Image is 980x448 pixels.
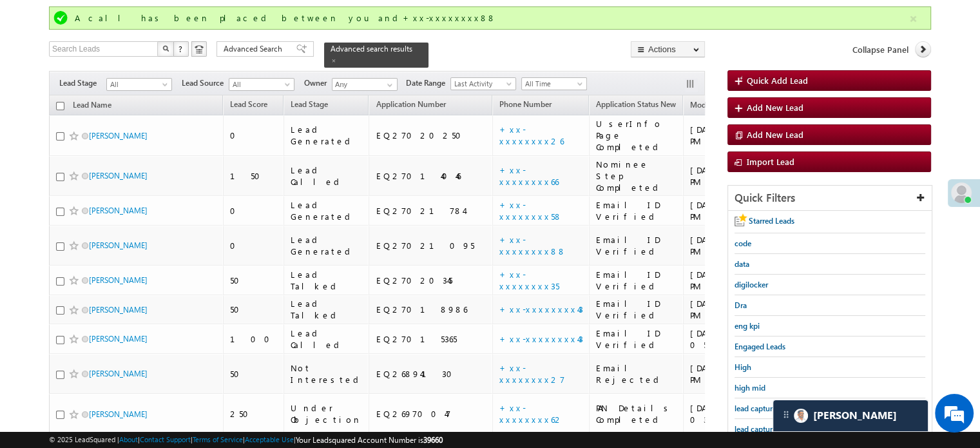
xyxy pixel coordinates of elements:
[291,402,363,425] div: Under Objection
[735,300,747,310] span: Dra
[89,334,148,344] a: [PERSON_NAME]
[173,41,189,57] button: ?
[376,240,486,251] div: EQ27021095
[89,131,148,141] a: [PERSON_NAME]
[107,79,168,90] span: All
[747,129,803,140] span: Add New Lead
[735,280,768,289] span: digilocker
[690,298,783,321] div: [DATE] 05:32 PM
[590,97,682,114] a: Application Status New
[499,199,562,222] a: +xx-xxxxxxxx58
[728,186,932,211] div: Quick Filters
[735,321,760,331] span: eng kpi
[499,402,564,425] a: +xx-xxxxxxxx62
[175,351,234,368] em: Start Chat
[596,402,677,425] div: PAN Details Completed
[406,77,450,89] span: Date Range
[690,199,783,222] div: [DATE] 05:49 PM
[735,342,785,351] span: Engaged Leads
[67,68,216,84] div: Chat with us now
[794,409,808,423] img: Carter
[376,333,486,345] div: EQ27015365
[423,435,443,445] span: 39660
[89,206,148,215] a: [PERSON_NAME]
[376,130,486,141] div: EQ27020250
[193,435,243,443] a: Terms of Service
[291,99,328,109] span: Lead Stage
[376,170,486,182] div: EQ27014046
[230,205,278,217] div: 0
[224,97,274,114] a: Lead Score
[499,304,583,315] a: +xx-xxxxxxxx43
[376,368,486,380] div: EQ26894130
[291,298,363,321] div: Lead Talked
[852,44,908,55] span: Collapse Panel
[499,234,566,257] a: +xx-xxxxxxxx88
[690,100,733,110] span: Modified On
[596,99,676,109] span: Application Status New
[291,362,363,385] div: Not Interested
[211,6,242,37] div: Minimize live chat window
[749,216,794,226] span: Starred Leads
[499,99,552,109] span: Phone Number
[450,77,516,90] a: Last Activity
[735,239,751,248] span: code
[229,79,291,90] span: All
[230,240,278,251] div: 0
[376,205,486,217] div: EQ27021784
[690,402,783,425] div: [DATE] 03:21 PM
[291,327,363,351] div: Lead Called
[89,305,148,315] a: [PERSON_NAME]
[735,404,776,413] span: lead capture
[89,275,148,285] a: [PERSON_NAME]
[690,327,783,351] div: [DATE] 05:15 PM
[230,275,278,286] div: 50
[75,12,908,24] div: A call has been placed between you and+xx-xxxxxxxx88
[747,75,808,86] span: Quick Add Lead
[747,156,794,167] span: Import Lead
[284,97,334,114] a: Lead Stage
[781,409,791,420] img: carter-drag
[230,333,278,345] div: 100
[521,77,587,90] a: All Time
[331,44,412,54] span: Advanced search results
[735,383,765,393] span: high mid
[690,164,783,188] div: [DATE] 05:54 PM
[631,41,705,57] button: Actions
[291,269,363,292] div: Lead Talked
[291,164,363,188] div: Lead Called
[499,124,564,146] a: +xx-xxxxxxxx26
[17,119,235,340] textarea: Type your message and hit 'Enter'
[499,362,565,385] a: +xx-xxxxxxxx27
[596,199,677,222] div: Email ID Verified
[596,362,677,385] div: Email Rejected
[230,368,278,380] div: 50
[332,78,398,91] input: Type to Search
[690,124,783,147] div: [DATE] 05:54 PM
[369,97,452,114] a: Application Number
[690,362,783,385] div: [DATE] 04:54 PM
[522,78,583,90] span: All Time
[119,435,138,443] a: About
[813,409,897,422] span: Carter
[89,240,148,250] a: [PERSON_NAME]
[296,435,443,445] span: Your Leadsquared Account Number is
[304,77,332,89] span: Owner
[89,369,148,378] a: [PERSON_NAME]
[596,159,677,193] div: Nominee Step Completed
[291,124,363,147] div: Lead Generated
[245,435,294,443] a: Acceptable Use
[735,259,749,269] span: data
[596,298,677,321] div: Email ID Verified
[380,79,396,92] a: Show All Items
[596,118,677,153] div: UserInfo Page Completed
[106,78,172,91] a: All
[89,171,148,180] a: [PERSON_NAME]
[499,269,559,291] a: +xx-xxxxxxxx35
[376,275,486,286] div: EQ27020345
[735,424,793,434] span: lead capture new
[162,45,169,52] img: Search
[66,98,118,115] a: Lead Name
[596,234,677,257] div: Email ID Verified
[773,400,928,432] div: carter-dragCarter[PERSON_NAME]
